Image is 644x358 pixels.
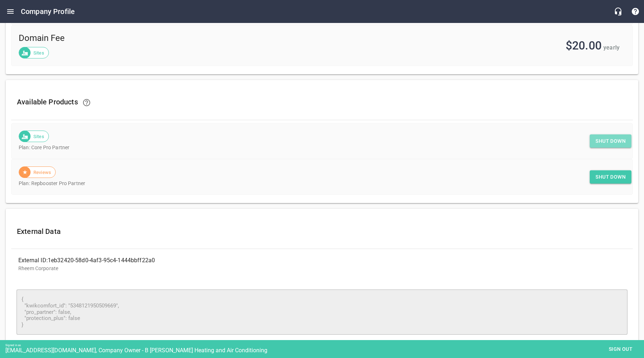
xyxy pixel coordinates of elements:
[2,3,19,20] button: Open drawer
[22,296,622,328] textarea: { "kwikcomfort_id": "5348121950509669", "pro_partner": false, "protection_plus": false }
[595,173,626,182] span: Shut down
[606,345,636,354] span: Sign out
[19,131,49,142] div: Sites
[19,166,56,178] div: Reviews
[19,47,49,58] div: Sites
[29,50,49,57] span: Sites
[29,169,55,176] span: Reviews
[595,137,626,146] span: Shut down
[17,226,627,237] h6: External Data
[18,265,626,272] p: Rheem Corporate
[627,3,644,20] button: Support Portal
[17,94,627,111] h6: Available Products
[603,44,620,51] span: yearly
[19,33,309,44] span: Domain Fee
[590,170,631,184] button: Shut down
[609,3,627,20] button: Live Chat
[18,256,322,265] div: External ID: 1eb32420-58d0-4af3-95c4-1444bbff22a0
[19,144,620,151] p: Plan: Core Pro Partner
[566,39,602,52] span: $20.00
[29,133,49,140] span: Sites
[19,180,620,187] p: Plan: Repbooster Pro Partner
[21,6,75,17] h6: Company Profile
[78,94,95,111] a: Learn how to upgrade and downgrade your Products
[603,343,639,356] button: Sign out
[590,135,631,148] button: Shut down
[5,347,644,354] div: [EMAIL_ADDRESS][DOMAIN_NAME], Company Owner - B [PERSON_NAME] Heating and Air Conditioning
[5,344,644,347] div: Signed in as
